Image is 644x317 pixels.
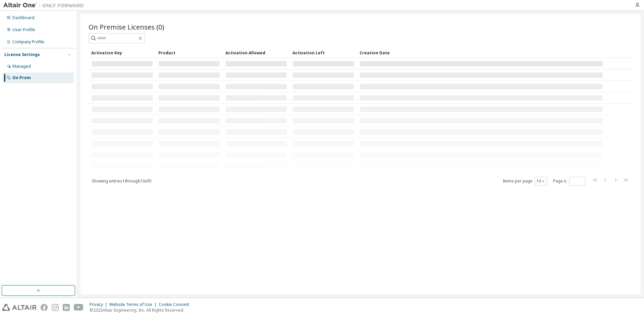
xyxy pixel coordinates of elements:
span: Page n. [553,177,585,186]
img: instagram.svg [52,304,59,311]
img: Altair One [3,2,87,9]
div: License Settings [4,52,40,57]
span: Items per page [503,177,547,186]
div: Activation Left [292,47,354,58]
div: Privacy [90,302,109,307]
div: Activation Key [91,47,153,58]
img: altair_logo.svg [2,304,37,311]
div: On Prem [12,75,31,81]
span: Showing entries 1 through 10 of 0 [92,178,151,184]
div: Website Terms of Use [109,302,159,307]
div: Cookie Consent [159,302,193,307]
p: © 2025 Altair Engineering, Inc. All Rights Reserved. [90,307,193,313]
div: Dashboard [12,15,35,20]
span: On Premise Licenses (0) [89,22,164,32]
img: linkedin.svg [63,304,70,311]
button: 10 [536,178,545,184]
div: Product [158,47,220,58]
div: Activation Allowed [225,47,287,58]
div: Managed [12,64,31,69]
img: facebook.svg [41,304,48,311]
div: User Profile [12,27,35,33]
div: Company Profile [12,39,44,45]
div: Creation Date [360,47,603,58]
img: youtube.svg [74,304,84,311]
